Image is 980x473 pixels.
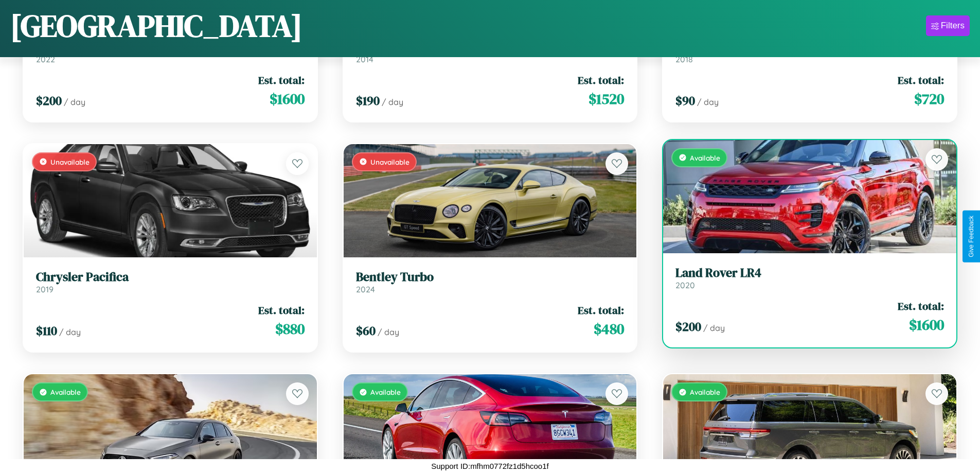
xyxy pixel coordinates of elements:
[926,15,970,36] button: Filters
[378,327,399,337] span: / day
[356,322,376,339] span: $ 60
[64,97,85,107] span: / day
[431,459,548,473] p: Support ID: mfhm0772fz1d5hcoo1f
[675,280,695,290] span: 2020
[909,314,944,335] span: $ 1600
[36,54,55,64] span: 2022
[258,303,305,318] span: Est. total:
[578,73,624,87] span: Est. total:
[382,97,403,107] span: / day
[675,266,944,281] h3: Land Rover LR4
[914,89,944,109] span: $ 720
[697,97,719,107] span: / day
[270,89,305,109] span: $ 1600
[370,157,409,166] span: Unavailable
[941,21,965,31] div: Filters
[898,299,944,313] span: Est. total:
[578,303,624,318] span: Est. total:
[356,54,373,64] span: 2014
[675,92,695,109] span: $ 90
[356,270,625,285] h3: Bentley Turbo
[356,284,375,294] span: 2024
[594,319,624,339] span: $ 480
[703,323,725,333] span: / day
[370,388,401,396] span: Available
[36,322,57,339] span: $ 110
[50,388,81,396] span: Available
[50,157,90,166] span: Unavailable
[675,266,944,291] a: Land Rover LR42020
[36,92,62,109] span: $ 200
[356,92,380,109] span: $ 190
[356,270,625,295] a: Bentley Turbo2024
[36,270,305,285] h3: Chrysler Pacifica
[690,388,720,396] span: Available
[898,73,944,87] span: Est. total:
[968,216,975,257] div: Give Feedback
[589,89,624,109] span: $ 1520
[36,284,54,294] span: 2019
[10,5,302,47] h1: [GEOGRAPHIC_DATA]
[59,327,81,337] span: / day
[275,319,305,339] span: $ 880
[258,73,305,87] span: Est. total:
[690,153,720,162] span: Available
[675,318,701,335] span: $ 200
[675,54,693,64] span: 2018
[36,270,305,295] a: Chrysler Pacifica2019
